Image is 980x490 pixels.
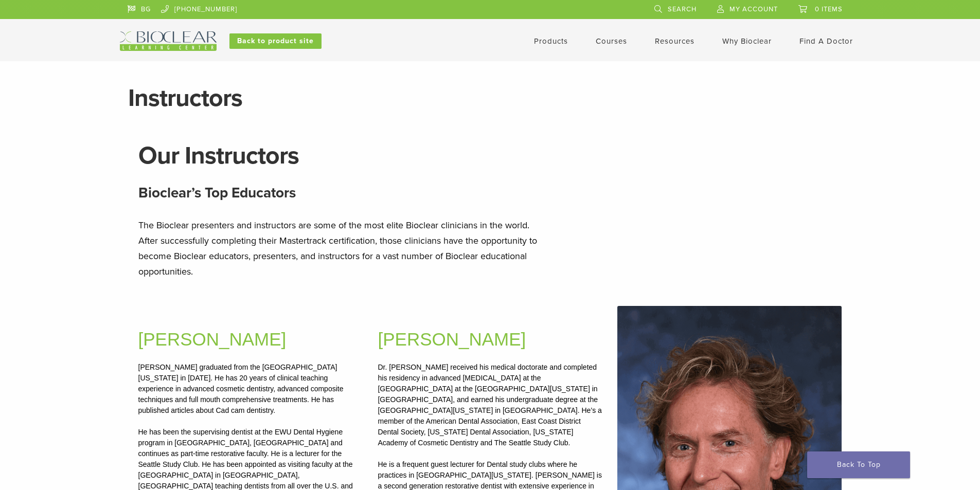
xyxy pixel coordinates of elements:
[596,37,627,46] a: Courses
[655,37,694,46] a: Resources
[807,451,910,478] a: Back To Top
[534,37,568,46] a: Products
[378,326,602,353] h2: [PERSON_NAME]
[668,5,697,13] span: Search
[815,5,843,13] span: 0 items
[722,37,772,46] a: Why Bioclear
[138,143,842,168] h1: Our Instructors
[138,217,550,279] p: The Bioclear presenters and instructors are some of the most elite Bioclear clinicians in the wor...
[729,5,778,13] span: My Account
[138,180,842,205] h3: Bioclear’s Top Educators
[138,326,363,353] h2: [PERSON_NAME]
[120,31,217,51] img: Bioclear
[229,33,322,49] a: Back to product site
[128,86,852,111] h1: Instructors
[799,37,853,46] a: Find A Doctor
